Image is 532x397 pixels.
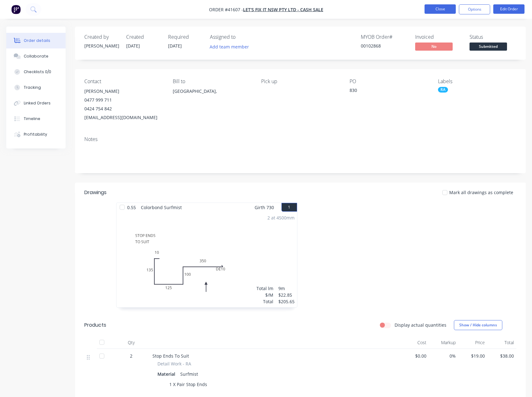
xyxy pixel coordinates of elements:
div: MYOB Order # [361,34,408,40]
div: Created [126,34,161,40]
div: [PERSON_NAME] [84,87,163,96]
button: Order details [6,33,66,48]
div: Price [458,336,487,349]
div: Qty [112,336,150,349]
div: Total [487,336,516,349]
div: Required [168,34,202,40]
button: Checklists 0/0 [6,64,66,80]
div: PO [350,78,428,84]
div: 830 [350,87,428,96]
span: Colorbond Surfmist [138,203,184,212]
button: Show / Hide columns [454,320,502,330]
div: Surfmist [178,369,201,379]
div: Notes [84,136,516,142]
div: Products [84,321,106,329]
button: Tracking [6,80,66,95]
div: Drawings [84,189,107,196]
div: Assigned to [210,34,272,40]
div: 00102868 [361,43,408,49]
img: Factory [11,5,21,14]
span: Mark all drawings as complete [449,189,513,196]
div: Profitability [24,132,47,137]
div: [GEOGRAPHIC_DATA], [173,87,251,96]
span: [DATE] [126,43,140,49]
button: Linked Orders [6,95,66,111]
div: Contact [84,78,163,84]
span: Stop Ends To Suit [152,353,189,359]
span: Order #41607 - [209,7,243,13]
div: Created by [84,34,119,40]
button: Timeline [6,111,66,127]
div: Checklists 0/0 [24,69,51,75]
span: No [415,43,453,50]
div: Markup [429,336,458,349]
div: $/M [256,292,273,298]
button: Profitability [6,127,66,142]
button: Edit Order [493,4,525,14]
button: Add team member [206,43,252,51]
div: Bill to [173,78,251,84]
span: Submitted [470,43,507,50]
div: [PERSON_NAME]0477 999 7110424 754 842[EMAIL_ADDRESS][DOMAIN_NAME] [84,87,163,122]
div: Status [470,34,516,40]
span: Girth 730 [255,203,274,212]
div: $22.85 [278,292,295,298]
span: $0.00 [402,353,426,359]
div: RA [438,87,448,93]
a: Let's Fix It NSW Pty Ltd - CASH SALE [243,7,323,13]
button: Add team member [210,43,252,51]
div: $205.65 [278,298,295,305]
span: 0% [431,353,455,359]
div: [PERSON_NAME] [84,43,119,49]
div: Tracking [24,85,41,90]
span: $38.00 [490,353,514,359]
div: Cost [400,336,429,349]
div: [GEOGRAPHIC_DATA], [173,87,251,107]
button: Close [425,4,456,14]
div: STOP ENDSTO SUIT10135125100DE103502 at 4500mmTotal lm$/MTotal9m$22.85$205.65 [117,212,297,307]
button: 1 [281,203,297,212]
div: [EMAIL_ADDRESS][DOMAIN_NAME] [84,113,163,122]
div: Labels [438,78,516,84]
span: [DATE] [168,43,182,49]
span: 2 [130,353,132,359]
div: 2 at 4500mm [267,214,295,221]
button: Submitted [470,43,507,52]
button: Collaborate [6,48,66,64]
div: Collaborate [24,53,48,59]
div: Material [157,369,178,379]
div: 1 X Pair Stop Ends [167,380,210,389]
button: Options [459,4,490,14]
span: 0.55 [125,203,138,212]
div: Timeline [24,116,40,122]
div: Total [256,298,273,305]
div: 0424 754 842 [84,104,163,113]
span: $19.00 [461,353,485,359]
div: Order details [24,38,50,43]
div: 0477 999 711 [84,96,163,104]
div: 9m [278,285,295,292]
div: Total lm [256,285,273,292]
div: Linked Orders [24,100,51,106]
div: Pick up [261,78,340,84]
div: Invoiced [415,34,462,40]
span: Detail Work - RA [157,360,191,367]
label: Display actual quantities [395,322,446,328]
